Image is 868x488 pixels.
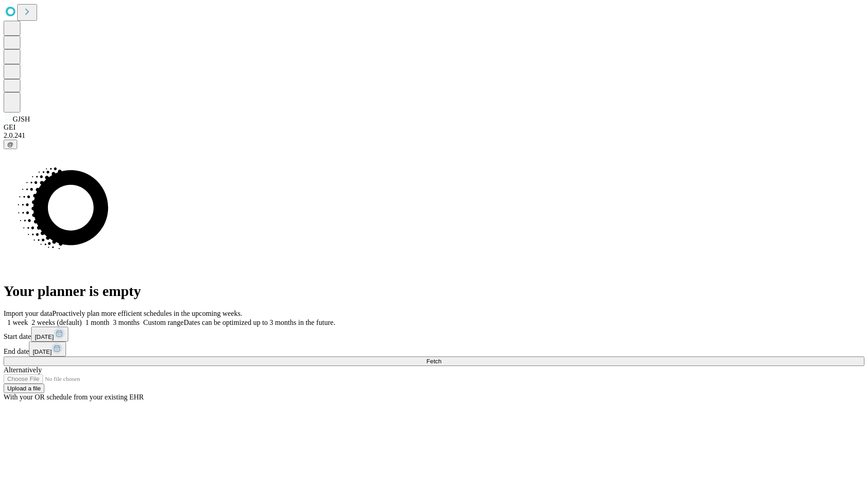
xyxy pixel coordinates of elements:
div: GEI [4,123,864,131]
button: Fetch [4,357,864,366]
span: 1 month [85,319,109,326]
span: 3 months [113,319,140,326]
span: @ [7,141,14,148]
div: End date [4,342,864,357]
button: [DATE] [31,327,68,342]
span: 1 week [7,319,28,326]
button: @ [4,140,17,149]
span: Proactively plan more efficient schedules in the upcoming weeks. [52,310,242,317]
span: Import your data [4,310,52,317]
span: [DATE] [33,348,52,355]
span: GJSH [13,115,30,123]
button: [DATE] [29,342,66,357]
span: Custom range [143,319,184,326]
span: Fetch [426,358,441,365]
h1: Your planner is empty [4,283,864,300]
div: 2.0.241 [4,131,864,140]
span: Alternatively [4,366,42,374]
span: 2 weeks (default) [32,319,82,326]
span: [DATE] [35,333,54,340]
span: Dates can be optimized up to 3 months in the future. [184,319,335,326]
div: Start date [4,327,864,342]
span: With your OR schedule from your existing EHR [4,393,144,401]
button: Upload a file [4,384,44,393]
